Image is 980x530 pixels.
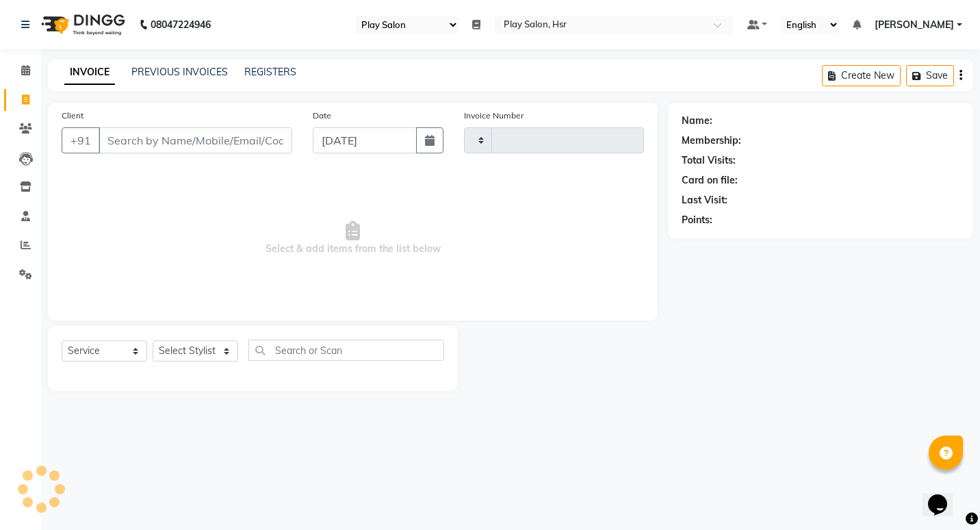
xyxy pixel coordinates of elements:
div: Points: [682,213,712,227]
div: Last Visit: [682,193,727,207]
iframe: chat widget [923,475,966,516]
div: Name: [682,114,712,128]
button: Save [906,65,954,86]
button: +91 [62,127,100,153]
div: Membership: [682,134,741,148]
a: REGISTERS [244,66,296,78]
div: Card on file: [682,173,738,188]
div: Total Visits: [682,153,736,168]
b: 08047224946 [151,5,211,44]
span: Select & add items from the list below [62,170,644,307]
a: INVOICE [64,60,115,85]
input: Search or Scan [248,340,444,361]
label: Date [313,110,331,122]
button: Create New [822,65,901,86]
img: logo [35,5,129,44]
label: Invoice Number [464,110,524,122]
span: [PERSON_NAME] [875,18,954,32]
input: Search by Name/Mobile/Email/Code [99,127,292,153]
a: PREVIOUS INVOICES [131,66,228,78]
label: Client [62,110,83,122]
